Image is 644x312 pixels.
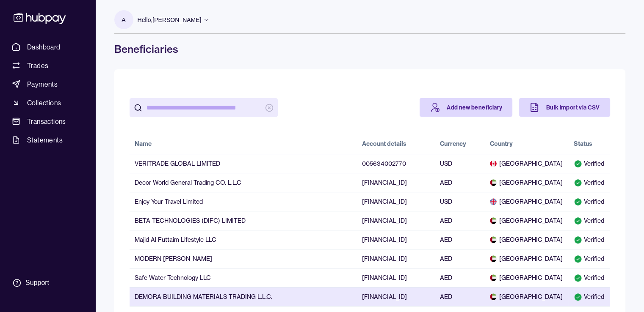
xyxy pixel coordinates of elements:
td: 005634002770 [357,154,435,173]
div: Country [490,140,513,148]
p: A [122,15,125,25]
span: Dashboard [27,42,61,52]
span: [GEOGRAPHIC_DATA] [490,178,564,187]
td: [FINANCIAL_ID] [357,230,435,249]
td: [FINANCIAL_ID] [357,249,435,268]
input: search [146,98,261,117]
td: USD [435,192,485,211]
td: [FINANCIAL_ID] [357,268,435,287]
span: [GEOGRAPHIC_DATA] [490,197,564,206]
div: Verified [574,274,605,282]
a: Collections [8,95,87,110]
span: Statements [27,135,63,145]
a: Bulk import via CSV [519,98,610,117]
td: AED [435,287,485,306]
td: Enjoy Your Travel Limited [130,192,357,211]
td: BETA TECHNOLOGIES (DIFC) LIMITED [130,211,357,230]
div: Verified [574,159,605,168]
td: USD [435,154,485,173]
a: Payments [8,77,87,92]
td: DEMORA BUILDING MATERIALS TRADING L.L.C. [130,287,357,306]
td: [FINANCIAL_ID] [357,192,435,211]
div: Account details [362,140,406,148]
div: Verified [574,293,605,301]
span: [GEOGRAPHIC_DATA] [490,255,564,263]
span: [GEOGRAPHIC_DATA] [490,159,564,168]
td: [FINANCIAL_ID] [357,211,435,230]
span: [GEOGRAPHIC_DATA] [490,293,564,301]
span: [GEOGRAPHIC_DATA] [490,235,564,244]
span: Transactions [27,116,66,126]
span: [GEOGRAPHIC_DATA] [490,216,564,225]
td: AED [435,249,485,268]
td: AED [435,268,485,287]
td: Safe Water Technology LLC [130,268,357,287]
div: Name [135,140,152,148]
div: Support [25,278,49,287]
span: Collections [27,98,61,108]
a: Transactions [8,114,87,129]
div: Verified [574,235,605,244]
span: Trades [27,60,48,71]
a: Statements [8,132,87,148]
span: Payments [27,79,58,89]
a: Dashboard [8,39,87,55]
td: [FINANCIAL_ID] [357,287,435,306]
td: AED [435,173,485,192]
td: AED [435,230,485,249]
a: Add new beneficiary [420,98,512,117]
div: Verified [574,197,605,206]
p: Hello, [PERSON_NAME] [138,15,202,25]
h1: Beneficiaries [114,42,625,56]
span: [GEOGRAPHIC_DATA] [490,274,564,282]
div: Status [574,140,592,148]
td: MODERN [PERSON_NAME] [130,249,357,268]
td: Decor World General Trading CO. L.L.C [130,173,357,192]
td: AED [435,211,485,230]
div: Verified [574,255,605,263]
div: Verified [574,216,605,225]
div: Verified [574,178,605,187]
td: Majid Al Futtaim Lifestyle LLC [130,230,357,249]
a: Trades [8,58,87,73]
td: [FINANCIAL_ID] [357,173,435,192]
a: Support [8,274,87,292]
td: VERITRADE GLOBAL LIMITED [130,154,357,173]
div: Currency [440,140,466,148]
